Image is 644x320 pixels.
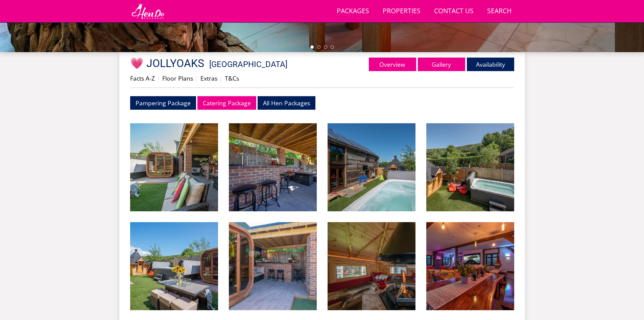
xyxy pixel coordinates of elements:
img: Jollyoaks [328,222,415,310]
a: Overview [369,58,416,71]
img: Jollyoaks [229,222,317,310]
a: T&Cs [225,74,239,82]
a: Pampering Package [130,96,196,109]
a: Search [484,4,514,19]
span: 💗 JOLLYOAKS [130,57,204,70]
a: Properties [380,4,423,19]
a: [GEOGRAPHIC_DATA] [209,60,287,69]
img: Hen Do Packages [130,3,166,20]
a: Floor Plans [162,74,193,82]
span: - [207,60,287,69]
img: Jollyoaks [130,222,218,310]
img: Jollyoaks [130,123,218,211]
a: Contact Us [431,4,476,19]
a: Gallery [418,58,465,71]
a: All Hen Packages [258,96,315,109]
img: Jollyoaks - On the ground floor there's a large open plan living space with a games area [426,222,514,310]
a: 💗 JOLLYOAKS [130,57,207,70]
img: Jollyoaks [229,123,317,211]
a: Packages [334,4,372,19]
a: Catering Package [197,96,256,109]
a: Availability [467,58,514,71]
a: Extras [200,74,217,82]
img: Jollyoaks [426,123,514,211]
a: Facts A-Z [130,74,155,82]
img: Jollyoaks [328,123,415,211]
